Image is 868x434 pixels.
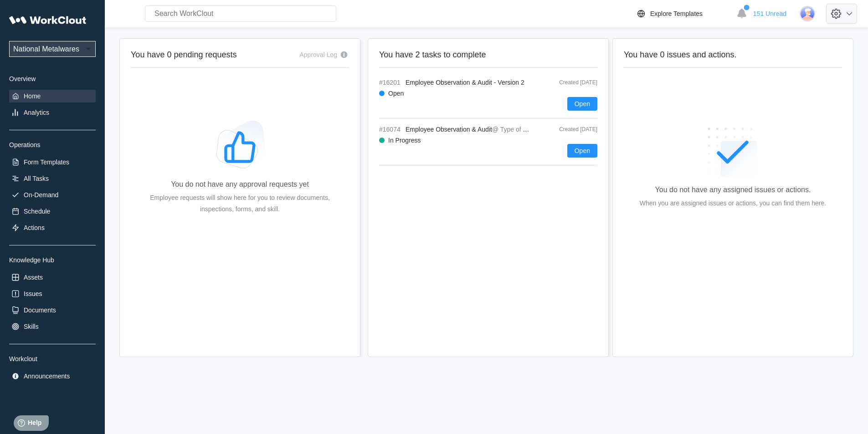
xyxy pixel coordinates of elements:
img: user-3.png [800,6,815,21]
a: Documents [9,304,96,317]
div: Documents [24,306,56,314]
div: In Progress [388,137,421,144]
div: Created [DATE] [538,79,597,86]
div: You do not have any assigned issues or actions. [655,186,811,194]
span: 151 Unread [753,10,786,17]
a: Announcements [9,370,96,383]
span: #16074 [379,126,402,133]
a: Explore Templates [636,8,732,19]
a: On-Demand [9,189,96,201]
div: Assets [24,274,43,281]
span: Open [575,148,590,154]
input: Search WorkClout [145,5,336,22]
div: On-Demand [24,191,58,199]
div: Workclout [9,355,96,363]
a: Home [9,90,96,102]
div: Form Templates [24,158,69,166]
div: Announcements [24,373,70,380]
div: Analytics [24,109,49,116]
div: Open [388,90,416,97]
div: Explore Templates [650,10,703,17]
span: Employee Observation & Audit - Version 2 [406,79,524,86]
a: Form Templates [9,156,96,168]
button: Open [567,97,597,111]
div: Home [24,92,41,100]
div: Schedule [24,208,50,215]
a: Issues [9,287,96,300]
a: Schedule [9,205,96,218]
span: #16201 [379,79,402,86]
a: Assets [9,271,96,284]
div: Approval Log [299,51,337,58]
div: Overview [9,75,96,82]
div: Issues [24,290,42,297]
div: Actions [24,224,45,231]
h2: You have 0 issues and actions. [624,50,842,60]
div: Skills [24,323,39,330]
a: Analytics [9,106,96,119]
button: Open [567,144,597,158]
a: Skills [9,320,96,333]
span: Open [575,101,590,107]
div: Created [DATE] [538,126,597,133]
h2: You have 0 pending requests [131,50,237,60]
div: Operations [9,141,96,148]
mark: @ Type of finding [492,126,542,133]
span: Employee Observation & Audit [406,126,492,133]
h2: You have 2 tasks to complete [379,50,597,60]
a: All Tasks [9,172,96,185]
a: Actions [9,221,96,234]
div: You do not have any approval requests yet [171,180,309,189]
div: When you are assigned issues or actions, you can find them here. [640,198,826,209]
div: All Tasks [24,175,49,182]
div: Employee requests will show here for you to review documents, inspections, forms, and skill. [145,192,334,215]
div: Knowledge Hub [9,256,96,264]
